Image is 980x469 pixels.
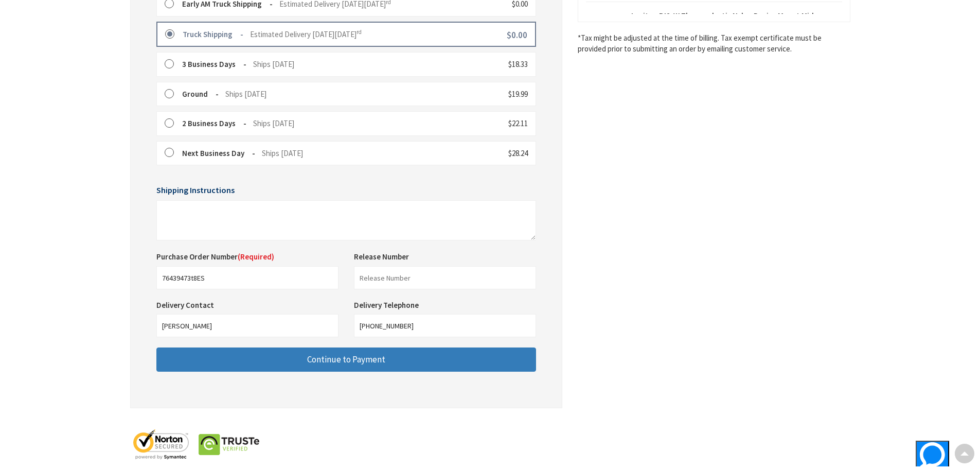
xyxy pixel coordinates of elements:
[130,429,192,460] img: norton-seal.png
[253,118,294,128] span: Ships [DATE]
[182,89,219,99] strong: Ground
[508,148,528,158] span: $28.24
[508,59,528,69] span: $18.33
[507,29,527,41] span: $0.00
[183,29,243,39] strong: Truck Shipping
[354,300,421,310] label: Delivery Telephone
[880,441,949,466] iframe: Opens a widget where you can find more information
[578,32,850,55] : *Tax might be adjusted at the time of billing. Tax exempt certificate must be provided prior to s...
[508,118,528,128] span: $22.11
[182,118,246,128] strong: 2 Business Days
[508,89,528,99] span: $19.99
[156,185,235,195] span: Shipping Instructions
[354,266,536,289] input: Release Number
[262,148,303,158] span: Ships [DATE]
[250,29,362,39] span: Estimated Delivery [DATE][DATE]
[156,251,274,262] label: Purchase Order Number
[182,59,246,69] strong: 3 Business Days
[354,251,409,262] label: Release Number
[182,148,255,158] strong: Next Business Day
[156,300,217,310] label: Delivery Contact
[198,429,260,460] img: truste-seal.png
[238,252,274,262] span: (Required)
[253,59,294,69] span: Ships [DATE]
[357,28,362,36] sup: rd
[156,266,338,289] input: Purchase Order Number
[156,348,536,372] button: Continue to Payment
[307,354,385,365] span: Continue to Payment
[631,10,842,32] strong: Leviton PJ8-W Thermoplastic Nylon Device Mount Midway Size 1-Gang Wallplate 1-Duplex Receptacle W...
[225,89,266,99] span: Ships [DATE]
